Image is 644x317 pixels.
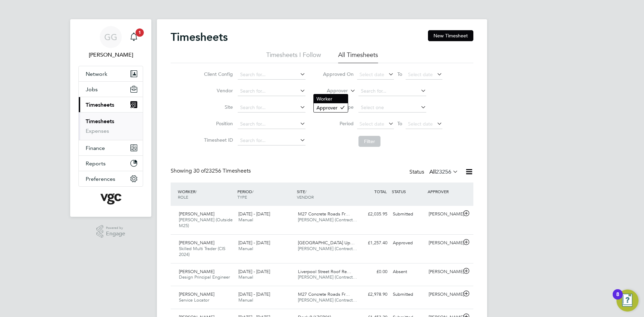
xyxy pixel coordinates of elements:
[314,103,348,112] li: Approver
[79,82,143,97] button: Jobs
[86,102,114,108] span: Timesheets
[70,19,151,217] nav: Main navigation
[358,136,380,147] button: Filter
[323,120,354,127] label: Period
[359,121,384,127] span: Select date
[79,171,143,186] button: Preferences
[86,86,98,93] span: Jobs
[314,94,348,103] li: Worker
[266,51,321,63] li: Timesheets I Follow
[298,240,355,246] span: [GEOGRAPHIC_DATA] Up…
[86,145,105,151] span: Finance
[238,240,270,246] span: [DATE] - [DATE]
[86,71,107,77] span: Network
[298,269,351,274] span: Liverpool Street Roof Re…
[179,240,214,246] span: [PERSON_NAME]
[238,297,253,303] span: Manual
[395,70,404,79] span: To
[359,71,384,78] span: Select date
[179,246,225,257] span: Skilled Multi Trader (CIS 2024)
[86,118,114,125] a: Timesheets
[238,70,305,80] input: Search for...
[298,217,357,223] span: [PERSON_NAME] (Contract…
[79,140,143,155] button: Finance
[395,119,404,128] span: To
[179,217,233,228] span: [PERSON_NAME] (Outside M25)
[338,51,378,63] li: All Timesheets
[238,246,253,251] span: Manual
[176,185,236,203] div: WORKER
[238,119,305,129] input: Search for...
[238,274,253,280] span: Manual
[78,26,143,59] a: GG[PERSON_NAME]
[408,71,433,78] span: Select date
[202,120,233,127] label: Position
[237,194,247,200] span: TYPE
[358,103,426,113] input: Select one
[354,266,390,278] div: £0.00
[171,30,228,44] h2: Timesheets
[79,97,143,112] button: Timesheets
[238,103,305,113] input: Search for...
[295,185,355,203] div: SITE
[106,225,125,231] span: Powered by
[178,194,188,200] span: ROLE
[179,269,214,274] span: [PERSON_NAME]
[358,86,426,96] input: Search for...
[297,194,314,200] span: VENDOR
[86,160,106,167] span: Reports
[354,209,390,220] div: £2,035.95
[298,211,350,217] span: M27 Concrete Roads Fr…
[374,189,387,194] span: TOTAL
[179,211,214,217] span: [PERSON_NAME]
[616,290,638,312] button: Open Resource Center, 8 new notifications
[179,274,230,280] span: Design Principal Engineer
[390,185,426,198] div: STATUS
[193,167,251,174] span: 23256 Timesheets
[426,209,462,220] div: [PERSON_NAME]
[354,237,390,249] div: £1,257.40
[323,71,354,77] label: Approved On
[106,231,125,237] span: Engage
[238,217,253,223] span: Manual
[426,237,462,249] div: [PERSON_NAME]
[317,87,348,94] label: Approver
[238,269,270,274] span: [DATE] - [DATE]
[104,33,117,42] span: GG
[298,297,357,303] span: [PERSON_NAME] (Contract…
[238,136,305,145] input: Search for...
[390,237,426,249] div: Approved
[179,291,214,297] span: [PERSON_NAME]
[390,289,426,300] div: Submitted
[616,294,619,303] div: 8
[79,112,143,140] div: Timesheets
[238,211,270,217] span: [DATE] - [DATE]
[136,28,144,37] span: 1
[100,193,121,204] img: vgcgroup-logo-retina.png
[79,66,143,81] button: Network
[202,87,233,94] label: Vendor
[195,189,197,194] span: /
[202,104,233,110] label: Site
[86,176,115,182] span: Preferences
[408,121,433,127] span: Select date
[390,209,426,220] div: Submitted
[202,71,233,77] label: Client Config
[78,51,143,59] span: Gauri Gautam
[428,30,473,41] button: New Timesheet
[202,137,233,143] label: Timesheet ID
[171,167,252,175] div: Showing
[193,167,206,174] span: 30 of
[238,86,305,96] input: Search for...
[390,266,426,278] div: Absent
[238,291,270,297] span: [DATE] - [DATE]
[79,156,143,171] button: Reports
[252,189,254,194] span: /
[298,291,350,297] span: M27 Concrete Roads Fr…
[236,185,295,203] div: PERIOD
[305,189,307,194] span: /
[298,274,357,280] span: [PERSON_NAME] (Contract…
[426,289,462,300] div: [PERSON_NAME]
[426,185,462,198] div: APPROVER
[179,297,209,303] span: Service Locator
